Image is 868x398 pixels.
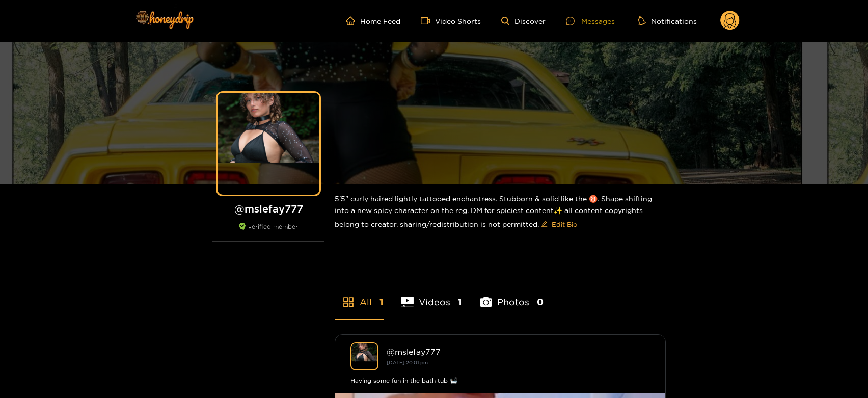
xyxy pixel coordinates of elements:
[212,202,324,215] h1: @ mslefay777
[458,296,462,308] span: 1
[421,16,435,25] span: video-camera
[480,273,544,319] li: Photos
[501,17,546,25] a: Discover
[212,223,324,242] div: verified member
[635,16,700,26] button: Notifications
[421,16,481,25] a: Video Shorts
[387,360,428,365] small: [DATE] 20:01 pm
[346,16,360,25] span: home
[552,219,577,229] span: Edit Bio
[539,216,579,232] button: editEdit Bio
[335,184,666,241] div: 5'5" curly haired lightly tattooed enchantress. Stubborn & solid like the ♉️. Shape shifting into...
[346,16,400,25] a: Home Feed
[350,376,650,386] div: Having some fun in the bath tub 🛀🏽
[335,273,384,319] li: All
[387,347,650,356] div: @ mslefay777
[350,342,378,370] img: mslefay777
[379,296,384,308] span: 1
[537,296,544,308] span: 0
[342,296,355,308] span: appstore
[566,15,615,27] div: Messages
[541,221,548,228] span: edit
[401,273,462,319] li: Videos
